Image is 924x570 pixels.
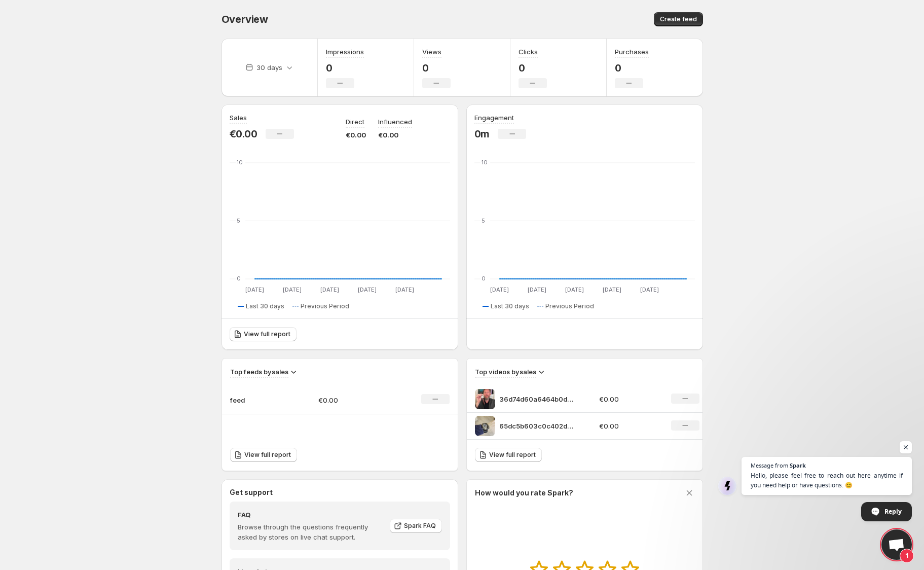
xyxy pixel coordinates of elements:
span: Previous Period [301,302,349,310]
a: View full report [230,327,297,341]
text: 5 [237,217,240,224]
h3: Get support [230,487,273,497]
p: 0 [422,62,451,74]
span: Last 30 days [491,302,529,310]
text: [DATE] [602,286,621,293]
h4: FAQ [238,510,383,520]
div: Open chat [881,529,912,560]
p: 0 [615,62,649,74]
text: 10 [482,159,488,166]
h3: Views [422,47,441,57]
img: 36d74d60a6464b0da48a80015baaa809 [475,389,495,409]
p: €0.00 [318,395,390,405]
p: 0 [326,62,364,74]
h3: Sales [230,113,247,123]
span: View full report [489,451,536,459]
p: feed [230,395,281,405]
span: Hello, please feel free to reach out here anytime if you need help or have questions. 😊 [751,471,903,490]
p: €0.00 [599,421,659,431]
text: [DATE] [640,286,658,293]
p: 0m [474,128,490,140]
text: [DATE] [245,286,264,293]
h3: Top feeds by sales [230,367,288,377]
text: 5 [482,217,485,224]
span: Create feed [660,15,697,23]
span: Spark [790,462,806,468]
a: View full report [475,448,542,462]
p: 65dc5b603c0c402dbb957a25793cc66b [499,421,575,431]
a: Spark FAQ [390,519,442,533]
h3: Purchases [615,47,649,57]
p: €0.00 [378,130,412,140]
button: Create feed [654,12,703,26]
span: Previous Period [545,302,594,310]
text: [DATE] [282,286,301,293]
p: Direct [346,117,364,127]
p: €0.00 [230,128,257,140]
text: [DATE] [490,286,508,293]
span: View full report [244,330,290,338]
span: Last 30 days [246,302,284,310]
span: View full report [244,451,291,459]
p: €0.00 [599,394,659,404]
h3: Engagement [474,113,514,123]
h3: Impressions [326,47,364,57]
span: Spark FAQ [404,522,436,530]
text: [DATE] [395,286,414,293]
span: 1 [900,549,914,563]
span: Message from [751,462,788,468]
p: 0 [519,62,547,74]
p: Browse through the questions frequently asked by stores on live chat support. [238,522,383,542]
text: [DATE] [357,286,376,293]
h3: Clicks [519,47,538,57]
p: Influenced [378,117,412,127]
p: 36d74d60a6464b0da48a80015baaa809 [499,394,575,404]
text: 10 [237,159,243,166]
text: [DATE] [320,286,339,293]
p: 30 days [256,62,282,73]
img: 65dc5b603c0c402dbb957a25793cc66b [475,416,495,436]
h3: Top videos by sales [475,367,536,377]
text: 0 [237,275,241,282]
span: Overview [221,13,268,25]
p: €0.00 [346,130,366,140]
a: View full report [230,448,297,462]
span: Reply [884,503,902,520]
text: 0 [482,275,486,282]
text: [DATE] [527,286,546,293]
h3: How would you rate Spark? [475,488,573,498]
text: [DATE] [565,286,583,293]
